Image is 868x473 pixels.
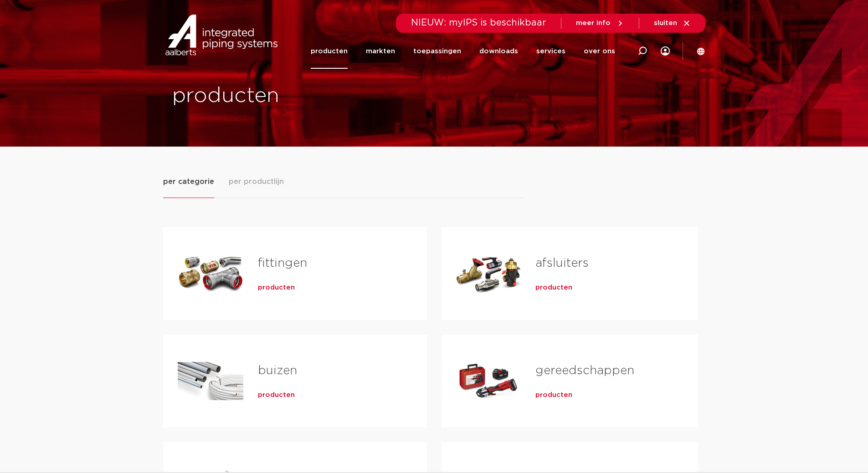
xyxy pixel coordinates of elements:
h1: producten [172,81,430,111]
a: producten [535,391,572,400]
a: buizen [258,365,297,376]
a: producten [311,34,348,69]
a: over ons [584,34,615,69]
span: per productlijn [229,176,284,187]
a: toepassingen [413,34,461,69]
a: producten [258,283,295,292]
span: sluiten [654,20,677,26]
a: meer info [576,19,624,27]
a: sluiten [654,19,691,27]
a: markten [366,34,395,69]
nav: Menu [311,34,615,69]
span: NIEUW: myIPS is beschikbaar [411,18,546,27]
span: meer info [576,20,611,26]
a: fittingen [258,257,307,269]
a: producten [535,283,572,292]
span: per categorie [163,176,214,187]
a: gereedschappen [535,365,634,376]
a: afsluiters [535,257,589,269]
a: downloads [479,34,518,69]
a: services [536,34,565,69]
a: producten [258,391,295,400]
